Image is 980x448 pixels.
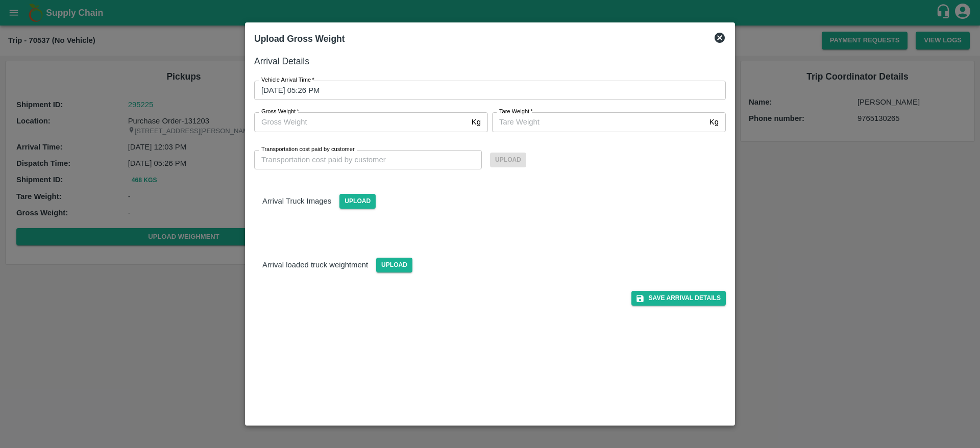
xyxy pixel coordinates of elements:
label: Gross Weight [261,108,299,116]
label: Transportation cost paid by customer [261,145,355,154]
p: Kg [472,116,481,128]
button: Save Arrival Details [631,291,726,306]
input: Gross Weight [254,112,468,132]
h6: Arrival Details [254,54,726,68]
b: Upload Gross Weight [254,34,345,44]
span: Upload [376,258,412,272]
label: Vehicle Arrival Time [261,76,314,84]
span: Upload [339,194,376,209]
input: Tare Weight [492,112,705,132]
p: Arrival loaded truck weightment [262,259,368,270]
label: Tare Weight [499,108,533,116]
input: Choose date, selected date is Jan 16, 2025 [254,81,719,100]
input: Transportation cost paid by customer [254,150,482,169]
p: Arrival Truck Images [262,195,331,207]
p: Kg [709,116,719,128]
